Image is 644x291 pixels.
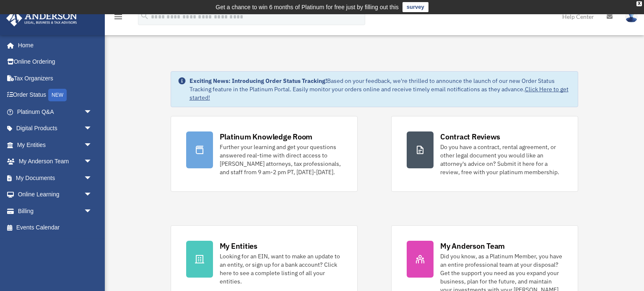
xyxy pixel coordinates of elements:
i: search [140,11,149,21]
a: Click Here to get started! [190,85,569,101]
a: Digital Productsarrow_drop_down [6,120,105,137]
span: arrow_drop_down [84,170,101,187]
div: close [636,1,642,6]
a: Home [6,37,101,54]
span: arrow_drop_down [84,186,101,203]
i: menu [113,12,123,22]
div: NEW [48,89,67,101]
a: Platinum Knowledge Room Further your learning and get your questions answered real-time with dire... [171,116,358,192]
a: Platinum Q&Aarrow_drop_down [6,103,105,120]
a: My Entitiesarrow_drop_down [6,136,105,153]
div: Contract Reviews [440,131,500,142]
a: menu [113,15,123,22]
span: arrow_drop_down [84,103,101,121]
a: My Documentsarrow_drop_down [6,170,105,186]
a: survey [402,2,428,12]
a: Contract Reviews Do you have a contract, rental agreement, or other legal document you would like... [391,116,578,192]
span: arrow_drop_down [84,203,101,220]
span: arrow_drop_down [84,120,101,137]
strong: Exciting News: Introducing Order Status Tracking! [190,77,327,85]
div: Do you have a contract, rental agreement, or other legal document you would like an attorney's ad... [440,143,563,176]
div: Get a chance to win 6 months of Platinum for free just by filling out this [216,2,399,12]
div: My Entities [220,241,257,251]
div: Based on your feedback, we're thrilled to announce the launch of our new Order Status Tracking fe... [190,77,571,102]
a: My Anderson Teamarrow_drop_down [6,153,105,170]
a: Events Calendar [6,219,105,236]
img: Anderson Advisors Platinum Portal [4,10,80,26]
div: Platinum Knowledge Room [220,131,313,142]
a: Tax Organizers [6,70,105,87]
a: Online Ordering [6,54,105,70]
a: Order StatusNEW [6,87,105,104]
span: arrow_drop_down [84,136,101,154]
span: arrow_drop_down [84,153,101,170]
img: User Pic [625,10,638,23]
a: Billingarrow_drop_down [6,203,105,219]
div: Looking for an EIN, want to make an update to an entity, or sign up for a bank account? Click her... [220,252,342,286]
div: My Anderson Team [440,241,505,251]
div: Further your learning and get your questions answered real-time with direct access to [PERSON_NAM... [220,143,342,176]
a: Online Learningarrow_drop_down [6,186,105,203]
